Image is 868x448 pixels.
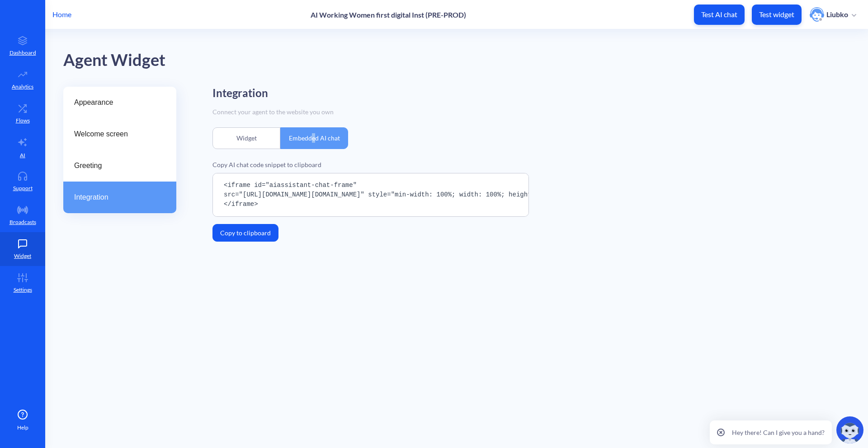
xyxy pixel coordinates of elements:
p: Analytics [12,83,33,91]
p: Dashboard [9,49,36,57]
a: Welcome screen [63,118,176,150]
p: Hey there! Can I give you a hand? [732,428,825,437]
img: user photo [810,7,824,22]
p: AI Working Women first digital Inst (PRE-PROD) [311,10,466,19]
img: copilot-icon.svg [836,416,863,443]
span: Greeting [74,160,158,171]
div: Connect your agent to the website you own [212,107,850,117]
p: Test widget [759,10,794,19]
a: Appearance [63,87,176,118]
div: Copy AI chat code snippet to clipboard [212,160,850,169]
span: Welcome screen [74,129,158,140]
span: Appearance [74,97,158,108]
p: Flows [16,117,30,125]
p: Liubko [826,9,848,19]
p: Test AI chat [701,10,737,19]
p: Broadcasts [9,218,36,226]
div: Agent Widget [63,47,868,73]
span: Integration [74,192,158,203]
a: Integration [63,182,176,213]
a: Greeting [63,150,176,182]
p: Support [13,184,33,192]
button: Test AI chat [694,5,745,25]
p: AI [20,151,25,159]
button: Copy to clipboard [212,224,278,242]
button: Test widget [752,5,802,25]
pre: <iframe id="aiassistant-chat-frame" src="[URL][DOMAIN_NAME][DOMAIN_NAME]" style="min-width: 100%;... [212,173,529,217]
p: Home [52,9,71,20]
span: Help [17,424,28,432]
p: Widget [14,252,31,260]
h2: Integration [212,87,268,100]
div: Widget [212,127,280,149]
button: user photoLiubko [805,6,861,23]
div: Embedded AI chat [280,127,348,149]
p: Settings [14,286,32,294]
